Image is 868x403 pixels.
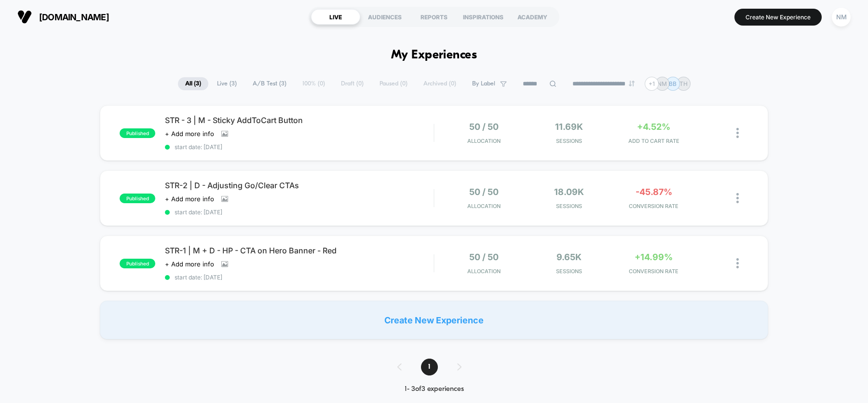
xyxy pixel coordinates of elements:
span: Sessions [529,203,609,209]
span: Allocation [467,203,501,209]
span: Sessions [529,268,609,275]
span: + Add more info [165,260,214,268]
img: Visually logo [17,10,32,24]
span: Sessions [529,138,609,144]
button: [DOMAIN_NAME] [14,9,112,25]
span: [DOMAIN_NAME] [39,12,109,22]
div: AUDIENCES [360,9,409,25]
span: Allocation [467,138,501,144]
span: STR-2 | D - Adjusting Go/Clear CTAs [165,181,434,190]
span: 11.69k [555,122,583,132]
span: Allocation [467,268,501,275]
div: REPORTS [409,9,459,25]
span: 1 [421,359,438,375]
button: Create New Experience [734,9,822,26]
span: published [120,259,155,268]
span: published [120,194,155,203]
span: STR-1 | M + D - HP - CTA on Hero Banner - Red [165,246,434,255]
div: Create New Experience [100,301,768,339]
img: end [629,81,635,86]
img: close [736,258,739,268]
span: + Add more info [165,130,214,138]
p: BB [669,80,677,87]
img: close [736,193,739,203]
span: 50 / 50 [469,122,499,132]
span: All ( 3 ) [178,77,208,90]
span: By Label [472,80,495,87]
span: STR - 3 | M - Sticky AddToCart Button [165,115,434,125]
span: start date: [DATE] [165,208,434,216]
span: 9.65k [556,252,582,262]
span: 50 / 50 [469,252,499,262]
div: INSPIRATIONS [459,9,508,25]
h1: My Experiences [391,48,477,62]
span: CONVERSION RATE [614,268,694,275]
span: ADD TO CART RATE [614,138,694,144]
span: start date: [DATE] [165,143,434,151]
p: TH [679,80,688,87]
div: LIVE [311,9,360,25]
span: published [120,128,155,138]
span: +4.52% [637,122,670,132]
span: 50 / 50 [469,187,499,197]
img: close [736,128,739,138]
span: +14.99% [635,252,673,262]
button: NM [829,7,854,27]
div: NM [832,8,851,27]
div: ACADEMY [508,9,557,25]
p: NM [657,80,667,87]
span: A/B Test ( 3 ) [245,77,294,90]
span: Live ( 3 ) [210,77,244,90]
span: + Add more info [165,195,214,203]
div: 1 - 3 of 3 experiences [388,385,481,393]
span: start date: [DATE] [165,274,434,281]
div: + 1 [645,77,659,91]
span: 18.09k [554,187,584,197]
span: -45.87% [636,187,672,197]
span: CONVERSION RATE [614,203,694,209]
